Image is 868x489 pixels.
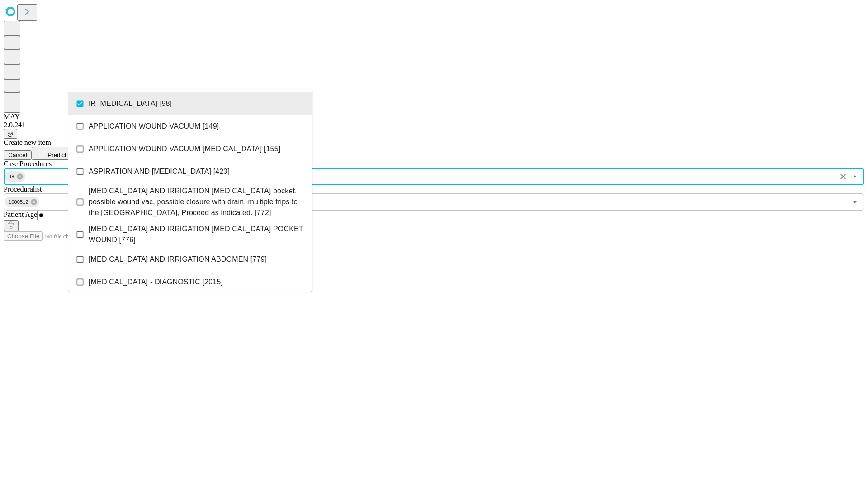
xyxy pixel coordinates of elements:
[7,130,14,137] span: @
[89,121,219,132] span: APPLICATION WOUND VACUUM [149]
[5,172,18,182] span: 98
[4,185,42,193] span: Proceduralist
[4,113,864,121] div: MAY
[89,166,230,177] span: ASPIRATION AND [MEDICAL_DATA] [423]
[4,139,51,146] span: Create new item
[47,152,66,158] span: Predict
[8,152,27,158] span: Cancel
[5,197,32,207] span: 1000512
[4,129,17,139] button: @
[4,211,37,218] span: Patient Age
[89,277,223,288] span: [MEDICAL_DATA] - DIAGNOSTIC [2015]
[849,170,861,183] button: Close
[89,254,267,265] span: [MEDICAL_DATA] AND IRRIGATION ABDOMEN [779]
[837,170,849,183] button: Clear
[4,160,52,168] span: Scheduled Procedure
[32,147,73,160] button: Predict
[89,186,305,218] span: [MEDICAL_DATA] AND IRRIGATION [MEDICAL_DATA] pocket, possible wound vac, possible closure with dr...
[4,121,864,129] div: 2.0.241
[89,98,172,109] span: IR [MEDICAL_DATA] [98]
[849,196,861,208] button: Open
[89,144,280,154] span: APPLICATION WOUND VACUUM [MEDICAL_DATA] [155]
[5,171,25,182] div: 98
[89,224,305,245] span: [MEDICAL_DATA] AND IRRIGATION [MEDICAL_DATA] POCKET WOUND [776]
[5,197,39,207] div: 1000512
[4,150,32,160] button: Cancel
